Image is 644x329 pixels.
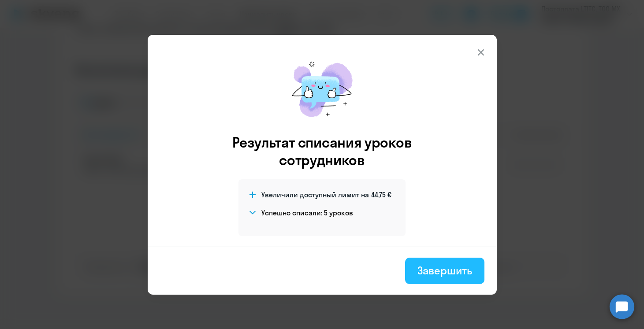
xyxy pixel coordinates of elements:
h3: Результат списания уроков сотрудников [220,133,424,169]
button: Завершить [405,258,484,284]
img: mirage-message.png [283,52,362,126]
span: Увеличили доступный лимит на [261,190,369,200]
div: Завершить [417,263,472,277]
span: 44,75 € [371,190,391,200]
h4: Успешно списали: 5 уроков [261,208,353,218]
